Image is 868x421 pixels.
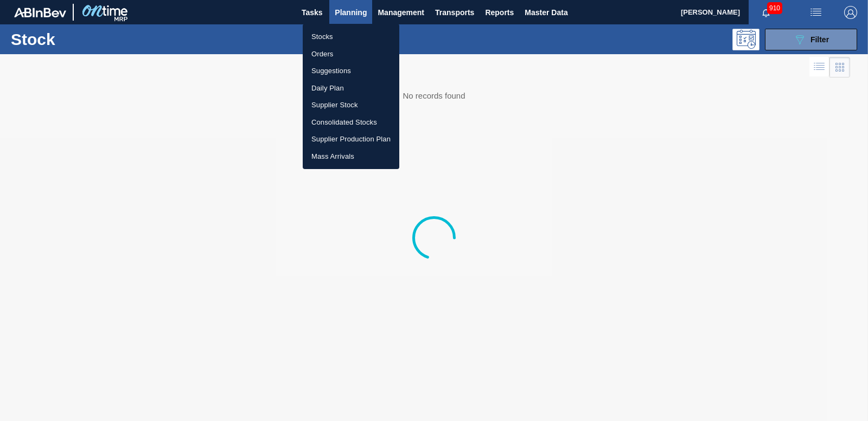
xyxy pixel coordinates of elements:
[303,62,399,80] a: Suggestions
[303,80,399,97] a: Daily Plan
[303,46,399,63] a: Orders
[303,114,399,131] a: Consolidated Stocks
[303,148,399,165] a: Mass Arrivals
[303,131,399,148] a: Supplier Production Plan
[303,96,399,114] a: Supplier Stock
[303,28,399,46] a: Stocks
